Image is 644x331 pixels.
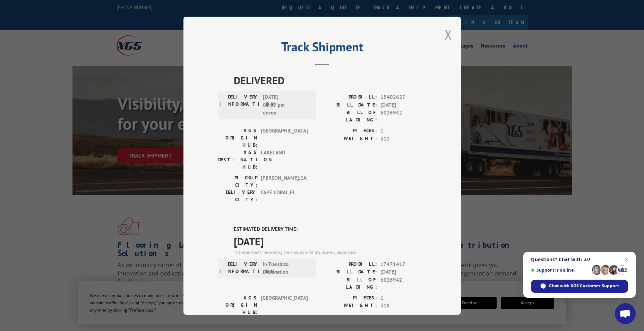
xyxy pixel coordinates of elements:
h2: Track Shipment [218,42,426,55]
label: BILL OF LADING: [322,109,377,124]
label: PIECES: [322,294,377,302]
span: In Transit to Destination [263,260,310,276]
span: [GEOGRAPHIC_DATA] [261,127,308,149]
span: Chat with XGS Customer Support [549,283,619,289]
label: PROBILL: [322,260,377,268]
label: WEIGHT: [322,302,377,310]
label: DELIVERY CITY: [218,189,257,203]
label: ESTIMATED DELIVERY TIME: [234,226,426,234]
span: [PERSON_NAME] , GA [261,174,308,189]
span: Questions? Chat with us! [531,257,628,262]
span: Support is online [531,268,589,273]
span: [GEOGRAPHIC_DATA] [261,294,308,316]
span: CAPE CORAL , FL [261,189,308,203]
span: [DATE] [380,268,426,276]
label: DELIVERY INFORMATION: [220,93,259,117]
span: Close chat [622,255,630,264]
span: 1 [380,127,426,135]
span: 1 [380,294,426,302]
label: XGS ORIGIN HUB: [218,294,257,316]
label: PICKUP CITY: [218,174,257,189]
div: Open chat [615,303,636,324]
label: XGS DESTINATION HUB: [218,149,257,171]
span: [DATE] [234,233,426,249]
span: 17471417 [380,260,426,268]
span: DELIVERED [234,73,426,88]
label: BILL DATE: [322,268,377,276]
div: Chat with XGS Customer Support [531,280,628,293]
span: [DATE] 03:37 pm devon [263,93,310,117]
div: The estimated time is using the time zone for the delivery destination. [234,249,426,255]
button: Close modal [445,25,452,44]
span: [DATE] [380,101,426,109]
span: LAKELAND [261,149,308,171]
span: 6026942 [380,276,426,290]
span: 15402627 [380,93,426,101]
span: 6026942 [380,109,426,124]
label: XGS ORIGIN HUB: [218,127,257,149]
label: PIECES: [322,127,377,135]
label: PROBILL: [322,93,377,101]
label: WEIGHT: [322,135,377,143]
span: 318 [380,302,426,310]
label: DELIVERY INFORMATION: [220,260,259,276]
span: 312 [380,135,426,143]
label: BILL OF LADING: [322,276,377,290]
label: BILL DATE: [322,101,377,109]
